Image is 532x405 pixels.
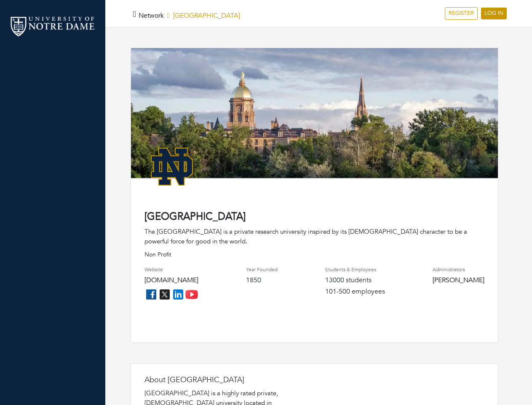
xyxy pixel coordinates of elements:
[433,275,484,285] a: [PERSON_NAME]
[246,276,278,284] h4: 1850
[325,288,385,296] h4: 101-500 employees
[185,288,198,301] img: youtube_icon-fc3c61c8c22f3cdcae68f2f17984f5f016928f0ca0694dd5da90beefb88aa45e.png
[144,227,484,246] div: The [GEOGRAPHIC_DATA] is a private research university inspired by its [DEMOGRAPHIC_DATA] charact...
[139,11,164,20] a: Network
[325,276,385,284] h4: 13000 students
[246,267,278,273] h4: Year Founded
[171,288,185,301] img: linkedin_icon-84db3ca265f4ac0988026744a78baded5d6ee8239146f80404fb69c9eee6e8e7.png
[144,139,199,194] img: NotreDame_Logo.png
[144,288,158,301] img: facebook_icon-256f8dfc8812ddc1b8eade64b8eafd8a868ed32f90a8d2bb44f507e1979dbc24.png
[445,7,478,20] a: REGISTER
[433,267,484,273] h4: Administrators
[144,267,198,273] h4: Website
[144,275,198,285] a: [DOMAIN_NAME]
[144,375,313,385] h4: About [GEOGRAPHIC_DATA]
[144,211,484,223] h4: [GEOGRAPHIC_DATA]
[481,8,507,19] a: LOG IN
[158,288,171,301] img: twitter_icon-7d0bafdc4ccc1285aa2013833b377ca91d92330db209b8298ca96278571368c9.png
[144,250,484,259] p: Non Profit
[325,267,385,273] h4: Students & Employees
[131,48,498,189] img: rare_disease_hero-1920%20copy.png
[139,12,240,20] h5: [GEOGRAPHIC_DATA]
[8,15,97,38] img: nd_logo.png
